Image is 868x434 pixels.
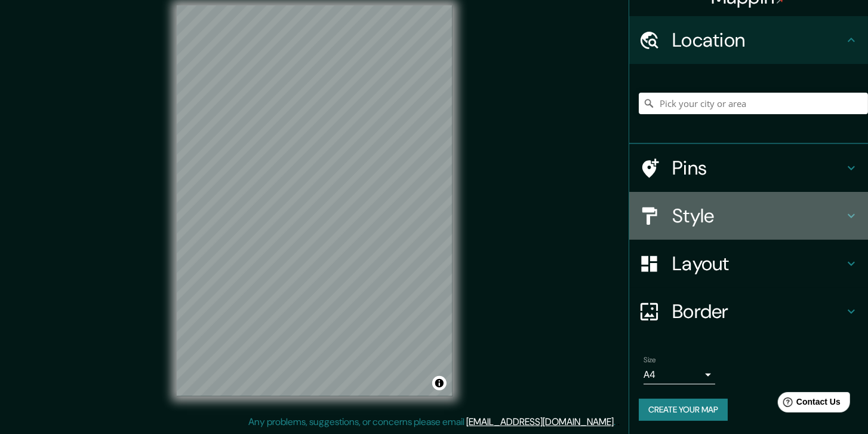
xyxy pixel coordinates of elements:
button: Create your map [639,399,728,421]
div: A4 [644,365,715,384]
div: Location [629,16,868,64]
div: Border [629,288,868,335]
div: Style [629,192,868,240]
canvas: Map [177,5,453,396]
h4: Style [672,204,844,228]
p: Any problems, suggestions, or concerns please email . [248,415,615,429]
h4: Location [672,28,844,52]
div: . [615,415,617,429]
div: Layout [629,240,868,288]
h4: Layout [672,252,844,276]
iframe: Help widget launcher [762,387,855,421]
label: Size [644,355,656,365]
input: Pick your city or area [639,93,868,114]
h4: Pins [672,156,844,180]
h4: Border [672,299,844,323]
button: Toggle attribution [432,376,447,390]
div: Pins [629,144,868,192]
a: [EMAIL_ADDRESS][DOMAIN_NAME] [466,415,614,428]
div: . [617,415,620,429]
